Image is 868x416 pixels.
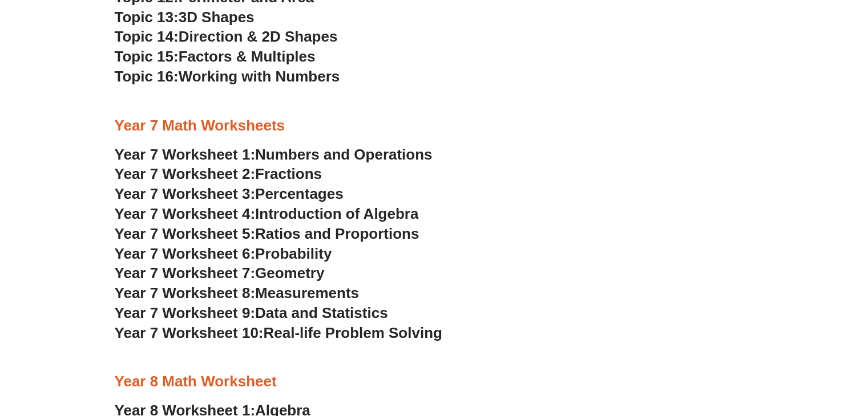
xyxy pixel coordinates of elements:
[255,225,419,242] span: Ratios and Proportions
[115,68,340,85] a: Topic 16:Working with Numbers
[115,284,256,301] span: Year 7 Worksheet 8:
[179,28,338,45] span: Direction & 2D Shapes
[115,245,332,262] a: Year 7 Worksheet 6:Probability
[115,165,322,182] a: Year 7 Worksheet 2:Fractions
[115,28,338,45] a: Topic 14:Direction & 2D Shapes
[115,284,359,301] a: Year 7 Worksheet 8:Measurements
[115,205,256,222] span: Year 7 Worksheet 4:
[179,48,316,65] span: Factors & Multiples
[255,245,332,262] span: Probability
[115,264,325,282] a: Year 7 Worksheet 7:Geometry
[115,165,256,182] span: Year 7 Worksheet 2:
[255,264,324,282] span: Geometry
[115,28,179,45] span: Topic 14:
[255,284,359,301] span: Measurements
[255,146,432,163] span: Numbers and Operations
[115,372,754,391] h3: Year 8 Math Worksheet
[115,245,256,262] span: Year 7 Worksheet 6:
[115,9,255,26] a: Topic 13:3D Shapes
[255,165,322,182] span: Fractions
[255,205,418,222] span: Introduction of Algebra
[115,304,388,321] a: Year 7 Worksheet 9:Data and Statistics
[115,225,419,242] a: Year 7 Worksheet 5:Ratios and Proportions
[179,68,340,85] span: Working with Numbers
[115,48,179,65] span: Topic 15:
[115,264,256,282] span: Year 7 Worksheet 7:
[115,324,264,341] span: Year 7 Worksheet 10:
[115,9,179,26] span: Topic 13:
[115,205,419,222] a: Year 7 Worksheet 4:Introduction of Algebra
[115,48,316,65] a: Topic 15:Factors & Multiples
[115,185,256,202] span: Year 7 Worksheet 3:
[115,68,179,85] span: Topic 16:
[678,288,868,416] iframe: Chat Widget
[115,146,256,163] span: Year 7 Worksheet 1:
[115,225,256,242] span: Year 7 Worksheet 5:
[115,116,754,136] h3: Year 7 Math Worksheets
[263,324,442,341] span: Real-life Problem Solving
[115,324,442,341] a: Year 7 Worksheet 10:Real-life Problem Solving
[255,185,344,202] span: Percentages
[115,185,344,202] a: Year 7 Worksheet 3:Percentages
[179,9,255,26] span: 3D Shapes
[115,146,433,163] a: Year 7 Worksheet 1:Numbers and Operations
[115,304,256,321] span: Year 7 Worksheet 9:
[255,304,388,321] span: Data and Statistics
